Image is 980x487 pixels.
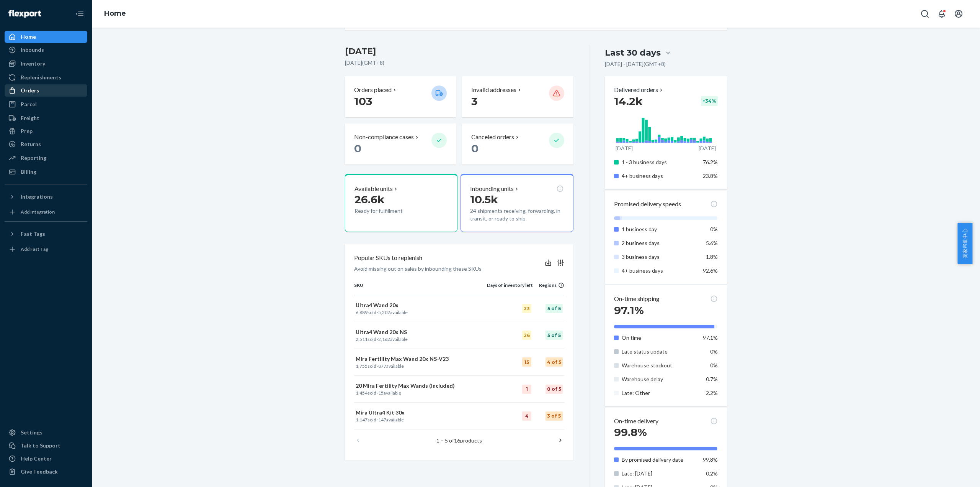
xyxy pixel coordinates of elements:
span: 3 [471,95,477,108]
span: 6,889 [356,309,367,315]
span: 1,454 [356,390,367,396]
div: Inbounds [21,46,44,54]
p: Orders placed [354,86,392,94]
a: Settings [5,426,87,439]
div: + 34 % [701,96,718,106]
p: Ready for fulfillment [354,207,425,215]
div: Replenishments [21,74,61,81]
div: Settings [21,429,42,436]
p: Invalid addresses [471,86,516,94]
div: Add Integration [21,209,55,215]
p: 20 Mira Fertility Max Wands (Included) [356,382,485,390]
span: 99.8% [703,456,718,463]
p: 2 business days [622,239,697,247]
button: Invalid addresses 3 [462,76,573,117]
button: Integrations [5,191,87,203]
p: [DATE] [699,145,716,152]
div: 1 [522,385,531,394]
span: 1,147 [356,417,367,423]
p: [DATE] [616,145,633,152]
p: Promised delivery speeds [614,200,681,209]
img: Flexport logo [8,10,41,18]
p: Late: [DATE] [622,470,697,477]
span: 16 [454,437,460,444]
div: Give Feedback [21,468,58,475]
p: sold · available [356,416,485,423]
div: 4 of 5 [546,357,563,367]
span: 147 [378,417,386,423]
p: 4+ business days [622,267,697,275]
a: Parcel [5,98,87,110]
div: Regions [533,282,564,288]
span: 0 [354,142,361,155]
a: Replenishments [5,71,87,84]
p: Mira Ultra4 Kit 30x [356,409,485,416]
span: 26.6k [354,193,385,206]
span: 10.5k [470,193,498,206]
span: 0.7% [706,376,718,382]
p: Avoid missing out on sales by inbounding these SKUs [354,265,482,273]
button: Orders placed 103 [345,76,456,117]
p: Inbounding units [470,184,514,193]
p: Delivered orders [614,86,664,94]
div: 0 of 5 [546,385,563,394]
a: Home [5,31,87,43]
div: Last 30 days [605,47,661,59]
span: 103 [354,95,372,108]
p: [DATE] ( GMT+8 ) [345,59,573,67]
a: Returns [5,138,87,150]
button: Open notifications [934,6,949,21]
span: 5,202 [378,309,390,315]
p: Ultra4 Wand 20x [356,301,485,309]
div: 5 of 5 [546,304,563,313]
span: 23.8% [703,173,718,179]
p: Late: Other [622,389,697,397]
span: 99.8% [614,426,647,439]
span: 1,755 [356,363,367,369]
p: Available units [354,184,393,193]
a: Prep [5,125,87,137]
div: Home [21,33,36,41]
p: sold · available [356,336,485,342]
a: Inbounds [5,44,87,56]
a: Add Integration [5,206,87,218]
div: Billing [21,168,36,176]
span: 14.2k [614,95,643,108]
button: 卖家帮助中心 [957,223,972,264]
span: 5.6% [706,240,718,246]
button: Available units26.6kReady for fulfillment [345,174,457,232]
h3: [DATE] [345,45,573,58]
div: Parcel [21,100,37,108]
p: sold · available [356,390,485,396]
p: 1 – 5 of products [436,437,482,444]
button: Close Navigation [72,6,87,21]
p: Warehouse stockout [622,362,697,369]
span: 97.1% [614,304,644,317]
span: 0.2% [706,470,718,477]
span: 0 [471,142,479,155]
p: Popular SKUs to replenish [354,253,422,262]
p: On time [622,334,697,342]
a: Billing [5,166,87,178]
button: Canceled orders 0 [462,123,573,165]
div: Freight [21,114,39,122]
div: 3 of 5 [546,411,563,421]
p: [DATE] - [DATE] ( GMT+8 ) [605,60,666,68]
div: Returns [21,140,41,148]
div: Fast Tags [21,230,45,238]
span: 15 [378,390,384,396]
a: Inventory [5,58,87,70]
div: 23 [522,304,531,313]
span: 76.2% [703,159,718,165]
div: Help Center [21,455,52,462]
button: Inbounding units10.5k24 shipments receiving, forwarding, in transit, or ready to ship [461,174,573,232]
th: Days of inventory left [487,282,533,295]
a: Add Fast Tag [5,243,87,255]
a: Reporting [5,152,87,164]
button: Open Search Box [917,6,933,21]
span: 877 [378,363,386,369]
p: Canceled orders [471,133,514,141]
div: 4 [522,411,531,421]
div: Talk to Support [21,442,60,449]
